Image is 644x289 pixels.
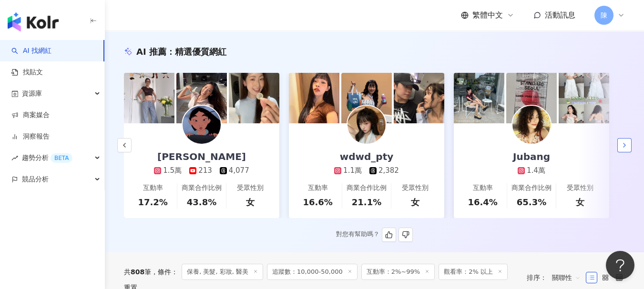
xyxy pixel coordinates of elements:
[11,68,43,77] a: 找貼文
[289,123,444,218] a: wdwd_pty1.1萬2,382互動率16.6%商業合作比例21.1%受眾性別女
[308,183,328,193] div: 互動率
[176,73,227,123] img: post-image
[143,183,163,193] div: 互動率
[439,264,508,280] span: 觀看率：2% 以上
[468,196,497,208] div: 16.4%
[473,183,493,193] div: 互動率
[163,166,182,176] div: 1.5萬
[394,73,444,123] img: post-image
[22,83,42,104] span: 資源庫
[347,183,387,193] div: 商業合作比例
[187,196,216,208] div: 43.8%
[601,10,607,20] span: 陳
[552,270,581,285] span: 關聯性
[472,10,503,20] span: 繁體中文
[11,132,50,141] a: 洞察報告
[517,196,546,208] div: 65.3%
[511,183,552,193] div: 商業合作比例
[183,106,221,144] img: KOL Avatar
[303,196,332,208] div: 16.6%
[352,196,381,208] div: 21.1%
[454,123,609,218] a: Jubang1.4萬互動率16.4%商業合作比例65.3%受眾性別女
[229,166,249,176] div: 4,077
[567,183,593,193] div: 受眾性別
[411,196,419,208] div: 女
[198,166,212,176] div: 213
[229,73,279,123] img: post-image
[527,166,545,176] div: 1.4萬
[341,73,392,123] img: post-image
[182,264,263,280] span: 保養, 美髮, 彩妝, 醫美
[348,106,386,144] img: KOL Avatar
[11,155,18,161] span: rise
[151,268,178,276] span: 條件 ：
[8,12,59,31] img: logo
[131,268,144,276] span: 808
[124,123,279,218] a: [PERSON_NAME]1.5萬2134,077互動率17.2%商業合作比例43.8%受眾性別女
[246,196,255,208] div: 女
[51,153,72,163] div: BETA
[378,166,399,176] div: 2,382
[402,183,429,193] div: 受眾性別
[237,183,264,193] div: 受眾性別
[559,73,609,123] img: post-image
[506,73,557,123] img: post-image
[289,73,339,123] img: post-image
[136,46,226,58] div: AI 推薦 ：
[330,150,403,163] div: wdwd_pty
[175,47,226,57] span: 精選優質網紅
[138,196,167,208] div: 17.2%
[527,270,586,285] div: 排序：
[148,150,256,163] div: [PERSON_NAME]
[124,268,151,276] div: 共 筆
[545,10,575,20] span: 活動訊息
[124,73,174,123] img: post-image
[454,73,504,123] img: post-image
[11,110,50,120] a: 商案媒合
[503,150,560,163] div: Jubang
[22,147,72,169] span: 趨勢分析
[361,264,435,280] span: 互動率：2%~99%
[336,228,413,242] div: 對您有幫助嗎？
[22,169,49,190] span: 競品分析
[576,196,584,208] div: 女
[11,46,51,56] a: searchAI 找網紅
[267,264,358,280] span: 追蹤數：10,000-50,000
[343,166,362,176] div: 1.1萬
[182,183,222,193] div: 商業合作比例
[606,251,634,279] iframe: Help Scout Beacon - Open
[512,106,551,144] img: KOL Avatar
